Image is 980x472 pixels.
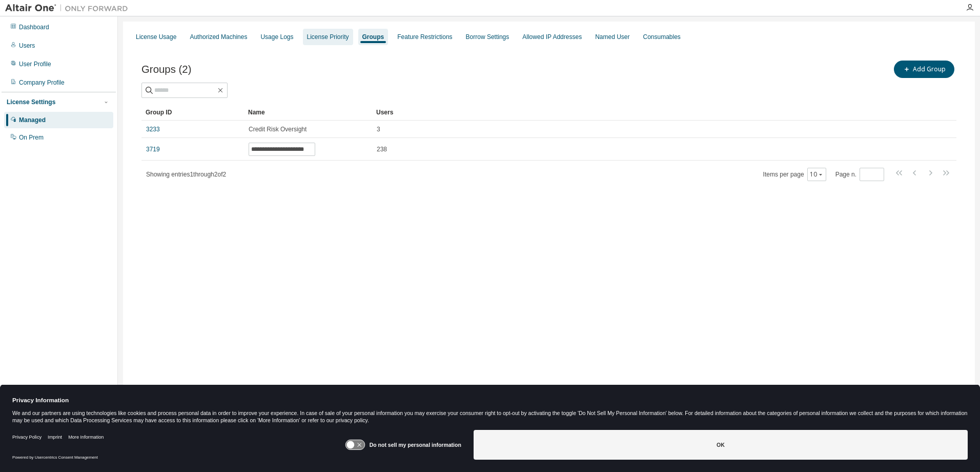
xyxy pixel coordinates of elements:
button: Add Group [894,61,954,78]
div: License Settings [7,98,55,106]
div: Users [19,42,35,50]
div: Group ID [146,104,240,121]
img: Altair One [5,3,133,13]
div: On Prem [19,133,44,142]
div: Feature Restrictions [397,33,452,41]
span: Credit Risk Oversight [249,125,307,133]
a: 3233 [146,125,160,133]
div: License Priority [307,33,349,41]
span: Showing entries 1 through 2 of 2 [146,171,226,178]
div: Borrow Settings [466,33,509,41]
div: Name [248,104,368,121]
span: 238 [377,145,387,153]
a: 3719 [146,145,160,153]
div: Users [376,104,928,121]
span: Groups (2) [141,64,191,75]
span: 3 [377,125,380,133]
div: Usage Logs [260,33,293,41]
div: User Profile [19,60,51,68]
div: Consumables [643,33,681,41]
button: 10 [810,170,824,179]
div: Company Profile [19,78,65,87]
span: Items per page [763,168,826,181]
div: Named User [595,33,629,41]
span: Page n. [835,168,884,181]
div: Managed [19,116,46,124]
div: License Usage [136,33,176,41]
div: Authorized Machines [190,33,247,41]
div: Allowed IP Addresses [522,33,582,41]
div: Groups [362,33,384,41]
div: Dashboard [19,23,49,31]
